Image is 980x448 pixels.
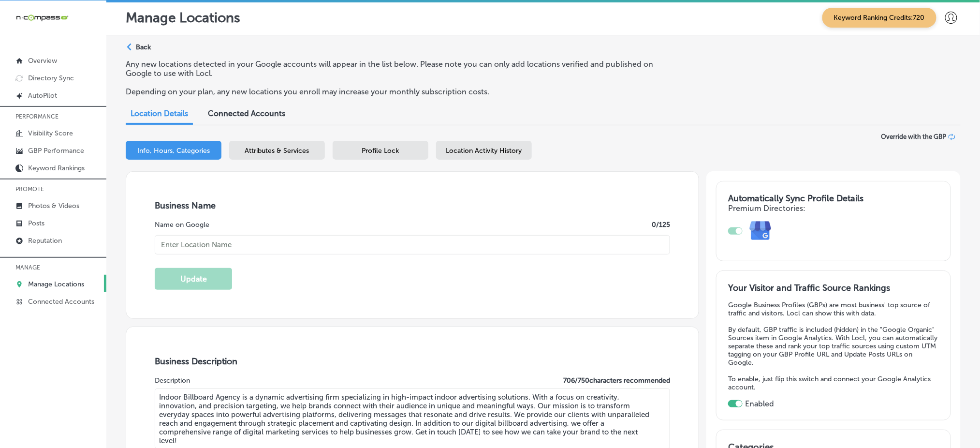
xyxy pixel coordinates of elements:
[137,147,210,155] span: Info, Hours, Categories
[155,221,209,229] label: Name on Google
[136,43,151,51] p: Back
[28,298,94,306] p: Connected Accounts
[15,13,69,22] img: 660ab0bf-5cc7-4cb8-ba1c-48b5ae0f18e60NCTV_CLogo_TV_Black_-500x88.png
[728,375,938,391] p: To enable, just flip this switch and connect your Google Analytics account.
[745,399,774,408] label: Enabled
[743,213,779,249] img: e7ababfa220611ac49bdb491a11684a6.png
[28,219,44,227] p: Posts
[131,109,188,118] span: Location Details
[28,237,62,245] p: Reputation
[28,164,85,172] p: Keyword Rankings
[28,91,57,100] p: AutoPilot
[362,147,399,155] span: Profile Lock
[728,301,938,317] p: Google Business Profiles (GBPs) are most business' top source of traffic and visitors. Locl can s...
[28,129,73,137] p: Visibility Score
[126,60,669,78] p: Any new locations detected in your Google accounts will appear in the list below. Please note you...
[822,8,936,28] span: Keyword Ranking Credits: 720
[563,376,670,385] label: 706 / 750 characters recommended
[728,283,938,293] h3: Your Visitor and Traffic Source Rankings
[155,268,232,290] button: Update
[652,221,670,229] label: 0 /125
[155,356,670,367] h3: Business Description
[28,202,79,210] p: Photos & Videos
[155,200,670,211] h3: Business Name
[126,10,240,26] p: Manage Locations
[155,235,670,254] input: Enter Location Name
[28,74,74,82] p: Directory Sync
[28,280,84,288] p: Manage Locations
[155,376,190,385] label: Description
[728,204,938,213] h4: Premium Directories:
[446,147,522,155] span: Location Activity History
[28,57,57,65] p: Overview
[126,87,669,96] p: Depending on your plan, any new locations you enroll may increase your monthly subscription costs.
[208,109,285,118] span: Connected Accounts
[728,326,938,367] p: By default, GBP traffic is included (hidden) in the "Google Organic" Sources item in Google Analy...
[881,133,946,140] span: Override with the GBP
[728,193,938,204] h3: Automatically Sync Profile Details
[245,147,309,155] span: Attributes & Services
[28,147,84,155] p: GBP Performance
